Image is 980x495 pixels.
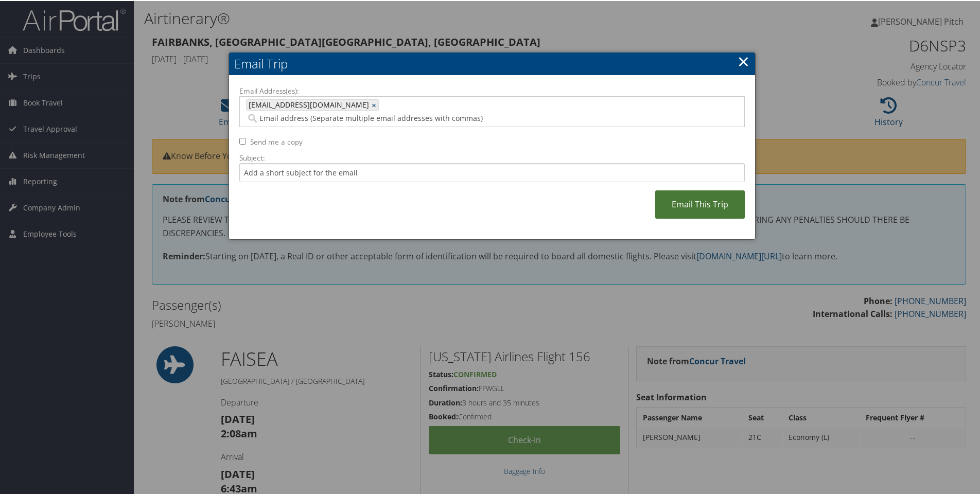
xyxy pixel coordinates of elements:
[239,85,745,95] label: Email Address(es):
[372,99,378,109] a: ×
[239,152,745,162] label: Subject:
[246,112,646,122] input: Email address (Separate multiple email addresses with commas)
[247,99,369,109] span: [EMAIL_ADDRESS][DOMAIN_NAME]
[738,50,749,70] a: ×
[229,51,755,74] h2: Email Trip
[239,162,745,181] input: Add a short subject for the email
[655,189,745,218] a: Email This Trip
[250,136,303,146] label: Send me a copy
